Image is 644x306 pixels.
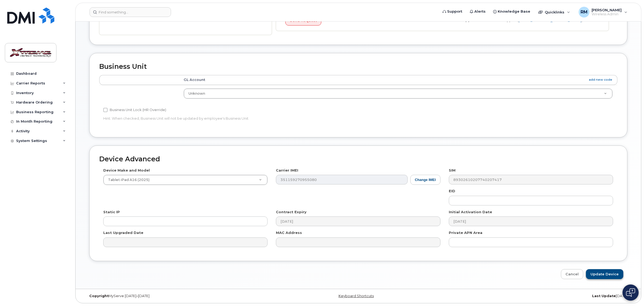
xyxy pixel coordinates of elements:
div: MyServe [DATE]–[DATE] [85,294,267,298]
p: Hint: When checked, Business Unit will not be updated by employee's Business Unit [103,116,440,121]
a: add new code [589,77,612,82]
label: Static IP [103,209,120,215]
strong: Copyright [89,294,109,298]
input: Update Device [586,269,623,279]
span: Support [447,9,462,14]
a: Alerts [466,6,489,17]
span: [PERSON_NAME] [592,8,622,12]
span: Knowledge Base [498,9,530,14]
input: Find something... [90,7,171,17]
label: Carrier IMEI [276,168,298,173]
button: Change IMEI [410,175,440,185]
strong: Last Update [592,294,616,298]
div: Quicklinks [535,7,574,17]
div: Reggie Mortensen [575,7,631,17]
label: Last Upgraded Date [103,230,143,235]
span: Tablet iPad A16 (2025) [105,177,150,182]
span: Wireless Admin [592,12,622,16]
a: Knowledge Base [489,6,534,17]
label: Device Make and Model [103,168,150,173]
label: SIM [449,168,456,173]
span: Alerts [474,9,486,14]
h2: Business Unit [99,63,617,70]
label: Business Unit Lock (HR Override) [103,107,166,113]
a: Keyboard Shortcuts [339,294,374,298]
label: Private APN Area [449,230,482,235]
a: Unknown [184,89,612,98]
span: Quicklinks [545,10,564,14]
div: [DATE] [449,294,631,298]
span: Unknown [188,91,205,95]
label: Initial Activation Date [449,209,492,215]
th: GL Account [179,75,617,85]
strong: Carrier support contact: [446,18,495,22]
a: Cancel [561,269,583,279]
input: Business Unit Lock (HR Override) [103,108,108,112]
label: Contract Expiry [276,209,307,215]
label: EID [449,188,455,194]
a: [EMAIL_ADDRESS][DOMAIN_NAME] [519,18,581,22]
h2: Device Advanced [99,155,617,163]
a: Tablet iPad A16 (2025) [104,175,267,185]
label: MAC Address [276,230,302,235]
img: Open chat [626,288,635,297]
a: Support [439,6,466,17]
span: RM [581,9,588,15]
